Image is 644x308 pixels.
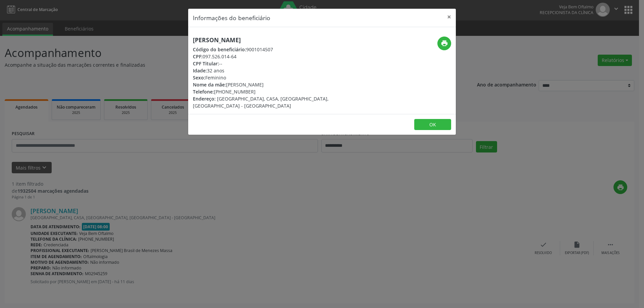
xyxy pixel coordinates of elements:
i: print [441,40,448,47]
h5: [PERSON_NAME] [193,37,362,44]
span: Endereço: [193,96,216,102]
span: Idade: [193,67,207,74]
div: 32 anos [193,67,362,74]
div: 097.526.014-64 [193,53,362,60]
span: Código do beneficiário: [193,46,246,53]
span: Telefone: [193,88,214,95]
div: 9001014507 [193,46,362,53]
div: Feminino [193,74,362,81]
h5: Informações do beneficiário [193,13,270,22]
button: Close [442,9,456,25]
span: CPF: [193,53,203,60]
button: OK [414,119,451,130]
span: [GEOGRAPHIC_DATA], CASA, [GEOGRAPHIC_DATA], [GEOGRAPHIC_DATA] - [GEOGRAPHIC_DATA] [193,96,328,109]
span: CPF Titular: [193,60,219,67]
span: Sexo: [193,74,205,81]
div: [PHONE_NUMBER] [193,88,362,95]
span: Nome da mãe: [193,81,226,88]
div: -- [193,60,362,67]
div: [PERSON_NAME] [193,81,362,88]
button: print [437,37,451,50]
